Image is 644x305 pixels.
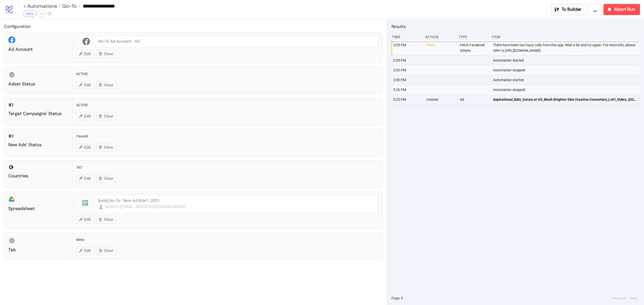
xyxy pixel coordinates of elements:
[493,56,641,65] div: Automation started
[399,295,405,301] button: 1
[23,4,61,9] a: < Automations
[458,32,488,42] div: Type
[426,95,456,104] div: created
[629,295,639,301] button: Next
[391,32,421,42] div: Time
[551,4,587,15] button: To Builder
[393,56,422,65] div: 2:05 PM
[61,3,77,9] span: Go-To
[493,85,641,94] div: Automation stopped
[393,40,422,55] div: 2:05 PM
[493,75,641,85] div: Automation started
[493,95,638,104] a: Aspirational_BAU_Serum or Oil_Much Brighter Skin Creative Converters_LoFi_Video_20250919_AU
[61,4,80,9] a: Go-To
[491,32,640,42] div: Item
[493,40,641,55] div: There have been too many calls from this app. Wait a bit and try again. For more info, please ref...
[493,65,641,75] div: Automation stopped
[37,11,46,17] div: v5
[589,4,601,15] button: ...
[393,95,422,104] div: 5:25 PM
[391,23,640,30] h2: Results
[391,295,399,301] span: Page
[425,32,454,42] div: Action
[459,95,489,104] div: Ad
[561,7,582,12] span: To Builder
[426,40,456,55] div: fetch
[493,97,638,102] span: Aspirational_BAU_Serum or Oil_Much Brighter Skin Creative Converters_LoFi_Video_20250919_AU
[614,7,635,12] span: Abort Run
[393,75,422,85] div: 2:00 PM
[4,23,382,30] h2: Configuration
[611,295,628,301] button: Previous
[603,4,640,15] button: Abort Run
[23,11,36,17] div: Meta
[393,65,422,75] div: 2:02 PM
[459,40,489,55] div: Fetch Facebook Adsets
[393,85,422,94] div: 5:26 PM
